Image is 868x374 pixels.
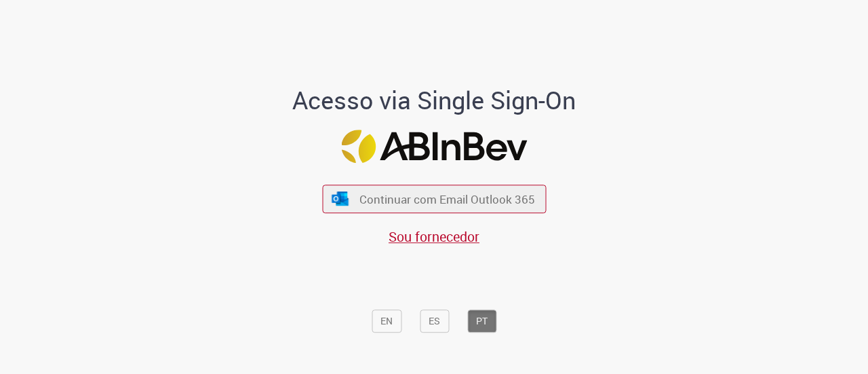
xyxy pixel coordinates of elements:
a: Sou fornecedor [389,227,479,246]
button: ES [420,310,449,333]
h1: Acesso via Single Sign-On [246,87,623,114]
button: ícone Azure/Microsoft 360 Continuar com Email Outlook 365 [322,185,546,213]
img: Logo ABInBev [341,130,527,163]
span: Continuar com Email Outlook 365 [359,191,535,207]
button: PT [467,310,496,333]
button: EN [372,310,401,333]
img: ícone Azure/Microsoft 360 [331,191,350,206]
